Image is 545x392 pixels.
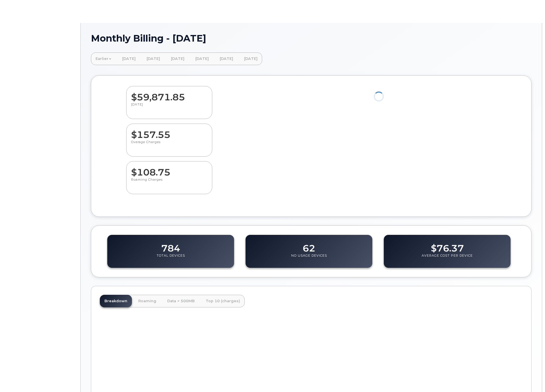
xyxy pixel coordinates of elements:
dd: 62 [303,237,315,253]
p: Total Devices [157,253,185,264]
p: Roaming Charges [131,178,207,188]
a: [DATE] [215,52,238,65]
a: [DATE] [240,52,262,65]
a: [DATE] [191,52,213,65]
a: [DATE] [118,52,140,65]
h1: Monthly Billing - [DATE] [91,33,532,43]
p: [DATE] [131,102,207,113]
a: Data > 500MB [163,295,199,307]
a: [DATE] [166,52,189,65]
dd: $76.37 [431,237,464,253]
p: Average Cost Per Device [422,253,473,264]
p: Overage Charges [131,140,207,150]
dd: $59,871.85 [131,86,207,102]
a: Breakdown [100,295,132,307]
p: No Usage Devices [291,253,327,264]
a: Roaming [134,295,161,307]
dd: $108.75 [131,161,207,178]
dd: 784 [161,237,180,253]
a: Top 10 (charges) [201,295,245,307]
a: [DATE] [142,52,165,65]
dd: $157.55 [131,124,207,140]
a: Earlier [91,52,116,65]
